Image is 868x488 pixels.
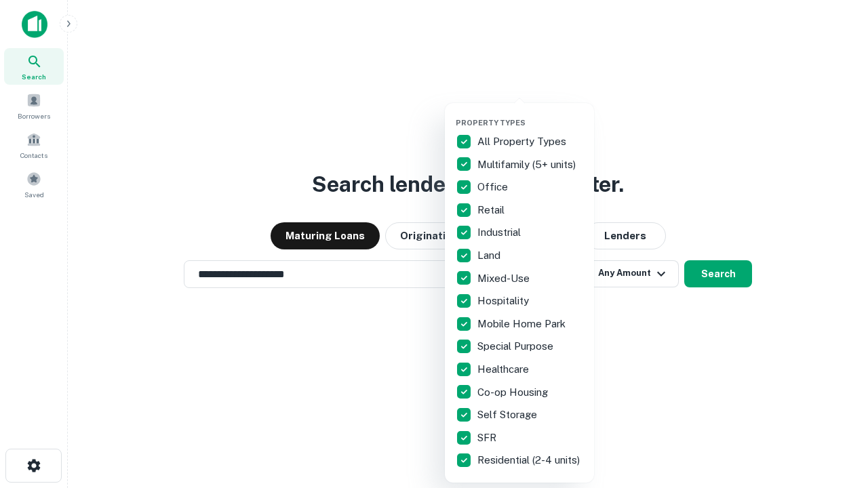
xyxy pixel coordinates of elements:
p: Multifamily (5+ units) [477,157,578,173]
p: Residential (2-4 units) [477,452,583,468]
p: Retail [477,202,507,218]
p: All Property Types [477,134,569,150]
p: Co-op Housing [477,384,551,401]
p: Industrial [477,224,524,241]
p: Self Storage [477,407,540,423]
p: Mobile Home Park [477,316,568,332]
p: Special Purpose [477,338,556,354]
iframe: Chat Widget [800,380,868,445]
p: Mixed-Use [477,270,532,287]
p: SFR [477,430,499,446]
p: Hospitality [477,293,532,309]
p: Healthcare [477,361,532,378]
p: Land [477,247,503,264]
span: Property Types [456,119,526,127]
p: Office [477,179,511,195]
